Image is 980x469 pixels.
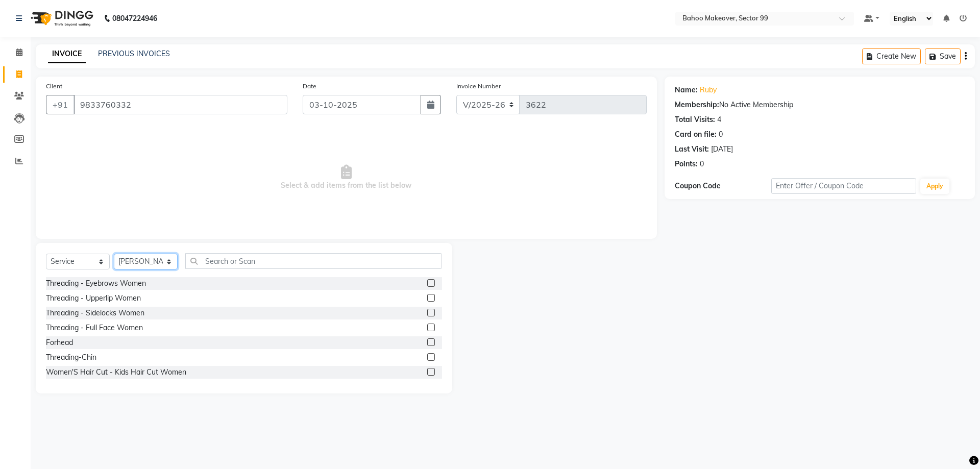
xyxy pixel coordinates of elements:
label: Client [46,82,62,91]
button: Create New [862,48,921,64]
img: logo [26,4,96,33]
a: PREVIOUS INVOICES [98,49,170,58]
label: Invoice Number [456,82,501,91]
div: Threading-Chin [46,352,96,363]
div: Membership: [675,100,719,110]
a: INVOICE [48,45,86,63]
button: Apply [920,179,949,194]
div: Points: [675,159,698,169]
div: Threading - Sidelocks Women [46,308,144,318]
div: Last Visit: [675,144,709,155]
div: [DATE] [711,144,733,155]
div: Total Visits: [675,114,715,125]
div: 4 [717,114,721,125]
div: 0 [700,159,704,169]
div: Threading - Eyebrows Women [46,278,146,289]
div: Name: [675,85,698,95]
span: Select & add items from the list below [46,127,647,229]
div: Coupon Code [675,181,771,191]
button: +91 [46,95,75,114]
div: Threading - Upperlip Women [46,293,141,304]
label: Date [303,82,316,91]
div: 0 [719,129,723,140]
div: Threading - Full Face Women [46,323,143,333]
input: Search or Scan [185,253,442,269]
div: Forhead [46,337,73,348]
button: Save [925,48,961,64]
div: No Active Membership [675,100,965,110]
a: Ruby [700,85,717,95]
input: Enter Offer / Coupon Code [771,178,916,194]
b: 08047224946 [112,4,157,33]
div: Card on file: [675,129,717,140]
input: Search by Name/Mobile/Email/Code [73,95,287,114]
div: Women'S Hair Cut - Kids Hair Cut Women [46,367,186,378]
